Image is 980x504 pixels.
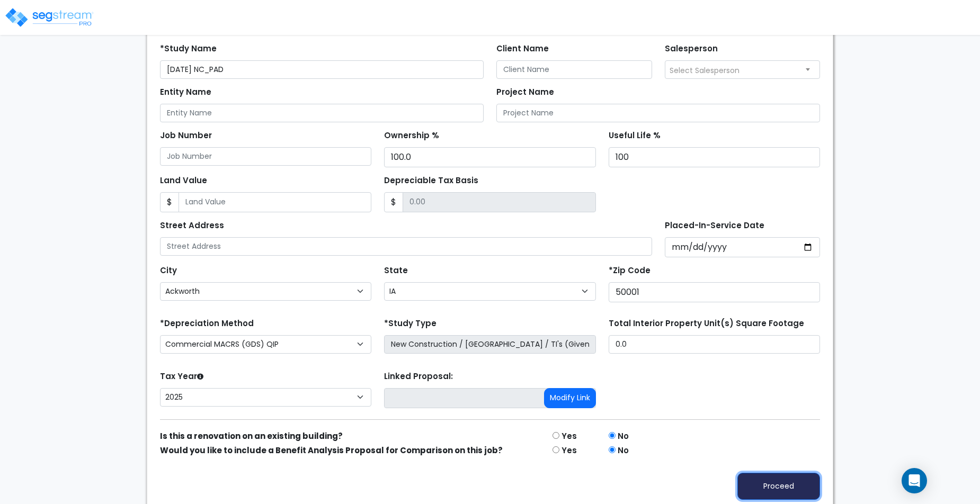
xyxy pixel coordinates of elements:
[902,468,927,493] div: Open Intercom Messenger
[160,60,484,79] input: Study Name
[609,130,661,142] label: Useful Life %
[670,65,740,76] span: Select Salesperson
[160,445,503,456] strong: Would you like to include a Benefit Analysis Proposal for Comparison on this job?
[384,192,403,212] span: $
[160,175,207,187] label: Land Value
[384,265,408,277] label: State
[665,43,718,55] label: Salesperson
[609,335,820,354] input: total square foot
[160,371,203,383] label: Tax Year
[609,282,820,302] input: Zip Code
[384,147,595,167] input: Ownership %
[496,43,549,55] label: Client Name
[403,192,595,212] input: 0.00
[160,237,652,256] input: Street Address
[609,265,651,277] label: *Zip Code
[384,175,478,187] label: Depreciable Tax Basis
[496,60,652,79] input: Client Name
[609,147,820,167] input: Useful Life %
[160,86,211,98] label: Entity Name
[160,318,254,330] label: *Depreciation Method
[160,220,224,232] label: Street Address
[665,220,764,232] label: Placed-In-Service Date
[609,318,804,330] label: Total Interior Property Unit(s) Square Footage
[562,430,577,443] label: Yes
[737,473,820,500] button: Proceed
[384,371,453,383] label: Linked Proposal:
[544,388,596,408] button: Modify Link
[618,430,629,443] label: No
[160,130,212,142] label: Job Number
[562,445,577,457] label: Yes
[496,86,554,98] label: Project Name
[160,43,217,55] label: *Study Name
[4,7,94,28] img: logo_pro_r.png
[160,265,177,277] label: City
[160,430,343,442] strong: Is this a renovation on an existing building?
[384,130,439,142] label: Ownership %
[160,147,371,166] input: Job Number
[618,445,629,457] label: No
[496,104,820,122] input: Project Name
[160,104,484,122] input: Entity Name
[160,192,179,212] span: $
[384,318,436,330] label: *Study Type
[179,192,371,212] input: Land Value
